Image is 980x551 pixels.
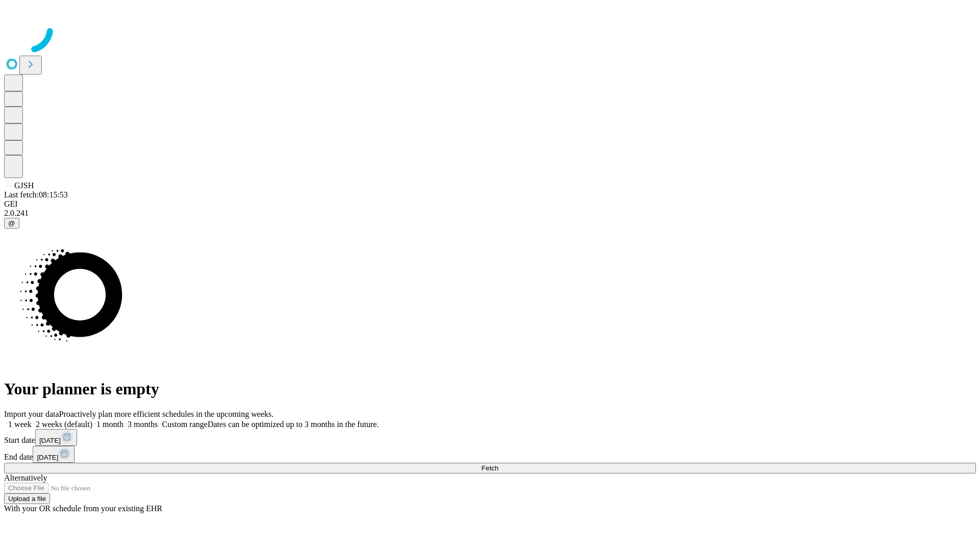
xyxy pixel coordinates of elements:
[4,446,976,463] div: End date
[481,464,498,472] span: Fetch
[4,410,59,418] span: Import your data
[4,190,68,199] span: Last fetch: 08:15:53
[4,493,50,504] button: Upload a file
[8,219,15,227] span: @
[35,429,77,446] button: [DATE]
[4,504,162,513] span: With your OR schedule from your existing EHR
[96,420,124,429] span: 1 month
[4,380,976,398] h1: Your planner is empty
[4,463,976,473] button: Fetch
[4,209,976,218] div: 2.0.241
[4,473,47,482] span: Alternatively
[4,218,19,229] button: @
[36,420,92,429] span: 2 weeks (default)
[39,437,61,444] span: [DATE]
[4,429,976,446] div: Start date
[37,454,58,461] span: [DATE]
[208,420,379,429] span: Dates can be optimized up to 3 months in the future.
[4,199,976,209] div: GEI
[14,181,34,190] span: GJSH
[8,420,32,429] span: 1 week
[128,420,158,429] span: 3 months
[59,410,274,418] span: Proactively plan more efficient schedules in the upcoming weeks.
[162,420,207,429] span: Custom range
[33,446,75,463] button: [DATE]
